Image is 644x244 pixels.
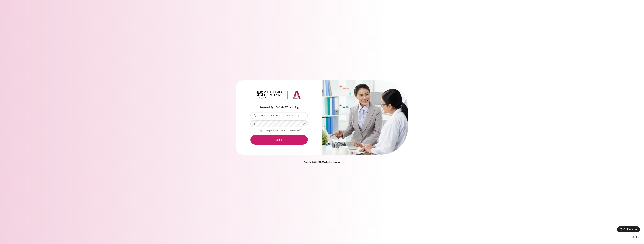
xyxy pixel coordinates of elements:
[258,129,301,132] a: Forgotten your username or password?
[257,91,301,100] a: Architeck
[250,105,308,109] p: Powered By 456 SMART Learning
[304,161,340,163] strong: Copyright © 2024 BTS All rights reserved
[250,135,308,145] button: Log in
[617,226,640,232] button: Cookies notice
[257,91,301,99] img: Architeck
[250,112,308,119] input: Username or Email Address
[636,236,639,239] span: en
[630,234,641,241] button: Languages
[623,228,637,231] span: Cookies notice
